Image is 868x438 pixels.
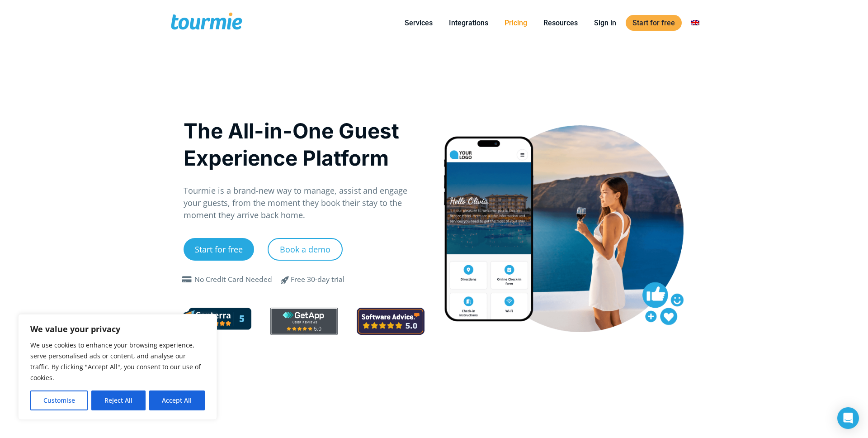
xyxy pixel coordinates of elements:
a: Integrations [442,17,495,29]
a: Start for free [184,238,254,261]
button: Accept All [149,390,205,410]
button: Reject All [91,390,145,410]
a: Start for free [626,15,682,31]
a: Services [398,17,439,29]
a: Pricing [498,17,534,29]
span:  [274,274,296,285]
p: We value your privacy [30,324,205,334]
a: Sign in [587,17,623,29]
div: No Credit Card Needed [194,274,272,285]
p: Tourmie is a brand-new way to manage, assist and engage your guests, from the moment they book th... [184,185,425,221]
h1: The All-in-One Guest Experience Platform [184,117,425,171]
div: Open Intercom Messenger [837,407,859,429]
a: Switch to [684,17,706,29]
button: Customise [30,390,88,410]
p: We use cookies to enhance your browsing experience, serve personalised ads or content, and analys... [30,340,205,383]
span:  [180,276,194,283]
a: Book a demo [268,238,343,261]
div: Free 30-day trial [291,274,344,285]
a: Resources [537,17,585,29]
